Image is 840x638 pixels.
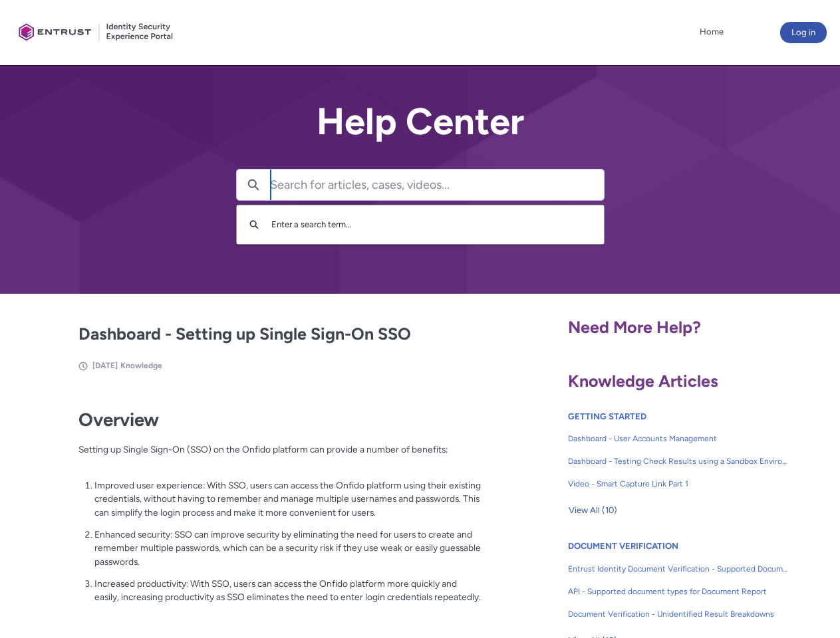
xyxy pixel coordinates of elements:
h2: Help Center [236,101,605,142]
span: Enter a search term... [271,219,352,229]
a: GETTING STARTED [568,411,646,421]
p: Improved user experience: With SSO, users can access the Onfido platform using their existing cre... [94,478,482,520]
span: Dashboard - Testing Check Results using a Sandbox Environment [568,455,789,467]
p: Setting up Single Sign-On (SSO) on the Onfido platform can provide a number of benefits: [78,443,482,470]
span: Document Verification - Unidentified Result Breakdowns [568,608,789,620]
strong: Overview [78,409,159,431]
a: Entrust Identity Document Verification - Supported Document type and size [568,558,789,580]
a: DOCUMENT VERIFICATION [568,541,678,551]
a: Document Verification - Unidentified Result Breakdowns [568,603,789,625]
span: Need More Help? [568,317,701,337]
button: Search [237,169,270,200]
button: Log in [780,22,827,43]
span: [DATE] [92,361,118,370]
span: API - Supported document types for Document Report [568,585,789,597]
span: Entrust Identity Document Verification - Supported Document type and size [568,563,789,575]
li: Knowledge [120,360,162,372]
span: Video - Smart Capture Link Part 1 [568,478,789,490]
span: View All (10) [569,500,617,520]
a: Video - Smart Capture Link Part 1 [568,473,789,495]
a: Dashboard - User Accounts Management [568,427,789,450]
button: Search [243,212,265,237]
span: Dashboard - User Accounts Management [568,433,789,445]
a: API - Supported document types for Document Report [568,580,789,603]
h2: Dashboard - Setting up Single Sign-On SSO [78,322,482,347]
a: Dashboard - Testing Check Results using a Sandbox Environment [568,450,789,473]
p: Increased productivity: With SSO, users can access the Onfido platform more quickly and easily, i... [94,577,482,604]
a: Home [696,22,727,42]
p: Enhanced security: SSO can improve security by eliminating the need for users to create and remem... [94,528,482,569]
input: Search for articles, cases, videos... [270,169,604,200]
button: View All (10) [568,500,618,521]
span: Knowledge Articles [568,371,718,391]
